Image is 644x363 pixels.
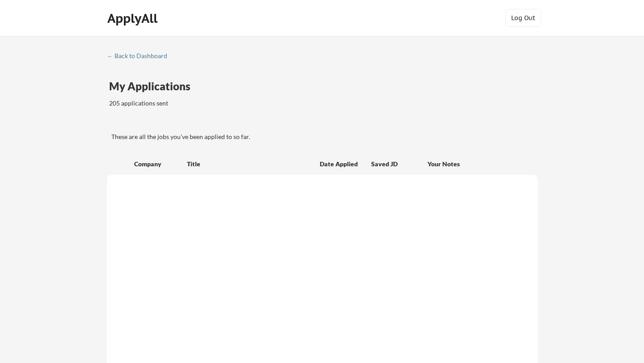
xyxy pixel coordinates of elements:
div: Saved JD [371,156,428,172]
div: These are all the jobs you've been applied to so far. [111,132,538,141]
div: 205 applications sent [109,99,282,108]
div: ← Back to Dashboard [107,53,174,59]
div: Date Applied [320,160,359,169]
div: Company [134,160,179,169]
a: ← Back to Dashboard [107,52,174,61]
div: ApplyAll [107,11,160,26]
div: Title [187,160,311,169]
button: Log Out [505,9,541,27]
div: My Applications [109,81,198,92]
div: Your Notes [428,160,530,169]
div: These are all the jobs you've been applied to so far. [109,115,167,124]
div: These are job applications we think you'd be a good fit for, but couldn't apply you to automatica... [174,115,240,124]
